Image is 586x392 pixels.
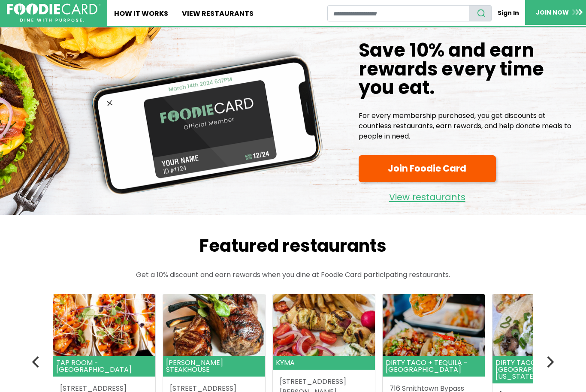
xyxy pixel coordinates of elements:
[359,155,496,182] a: Join Foodie Card
[36,235,550,256] h2: Featured restaurants
[469,5,492,21] button: search
[359,186,496,205] a: View restaurants
[7,3,100,22] img: FoodieCard; Eat, Drink, Save, Donate
[383,356,485,377] header: Dirty Taco + Tequila - [GEOGRAPHIC_DATA]
[327,5,469,21] input: restaurant search
[359,111,579,142] p: For every membership purchased, you get discounts at countless restaurants, earn rewards, and hel...
[273,356,375,370] header: Kyma
[27,353,46,371] button: Previous
[492,5,525,21] a: Sign In
[359,41,579,97] h1: Save 10% and earn rewards every time you eat.
[273,294,375,356] img: Kyma
[540,353,559,371] button: Next
[53,294,155,356] img: Tap Room - Ronkonkoma
[53,356,155,377] header: Tap Room - [GEOGRAPHIC_DATA]
[36,270,550,280] p: Get a 10% discount and earn rewards when you dine at Foodie Card participating restaurants.
[163,356,265,377] header: [PERSON_NAME] Steakhouse
[383,294,485,356] img: Dirty Taco + Tequila - Smithtown
[163,294,265,356] img: Rothmann's Steakhouse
